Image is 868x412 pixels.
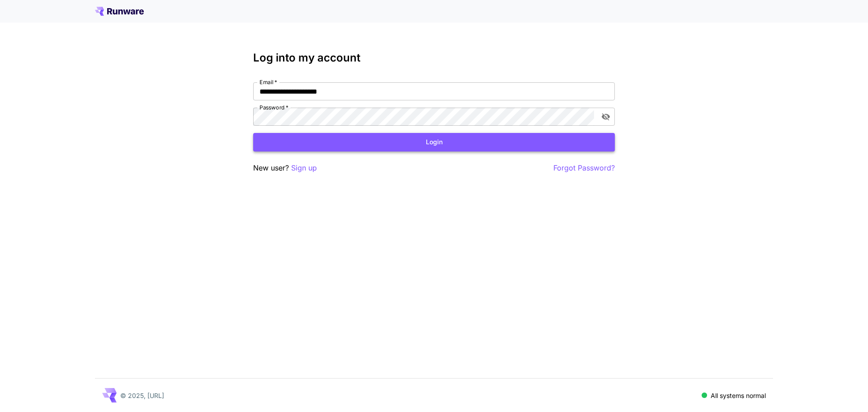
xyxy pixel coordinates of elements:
p: All systems normal [711,391,766,400]
button: Forgot Password? [553,162,615,174]
button: Login [253,133,615,152]
label: Email [259,78,277,86]
h3: Log into my account [253,52,615,64]
p: New user? [253,162,317,174]
label: Password [259,104,288,111]
p: © 2025, [URL] [120,391,164,400]
button: toggle password visibility [598,109,614,125]
button: Sign up [291,162,317,174]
